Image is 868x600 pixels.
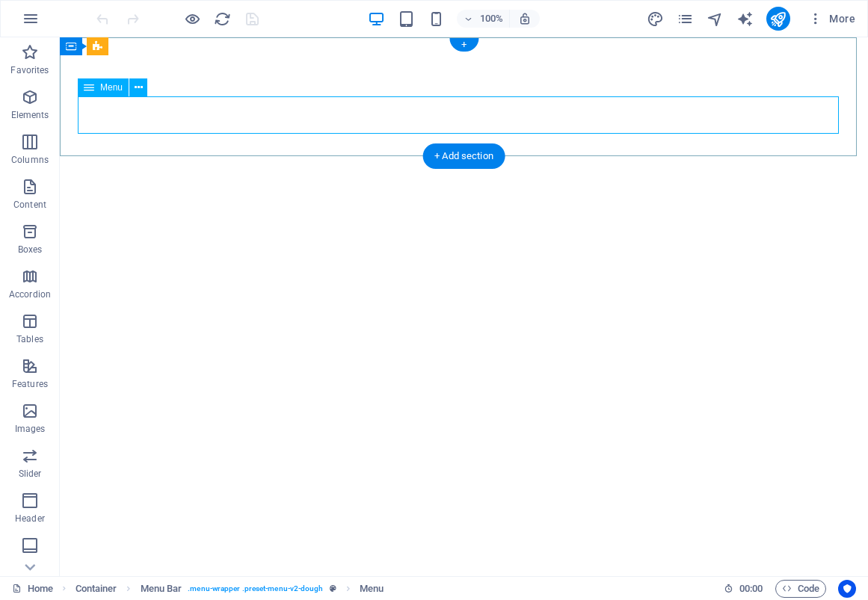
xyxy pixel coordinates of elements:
span: : [750,583,752,594]
button: design [647,10,665,28]
i: Design (Ctrl+Alt+Y) [647,10,664,28]
button: publish [766,7,790,31]
nav: breadcrumb [76,580,384,598]
p: Features [12,378,48,390]
button: Click here to leave preview mode and continue editing [183,10,201,28]
p: Header [15,513,45,525]
span: Click to select. Double-click to edit [141,580,182,598]
p: Slider [19,468,42,480]
p: Accordion [9,288,51,300]
i: Publish [769,10,787,28]
i: Reload page [214,10,231,28]
p: Boxes [18,244,43,256]
div: + Add section [422,143,505,169]
p: Tables [16,333,43,345]
span: More [808,11,855,26]
span: . menu-wrapper .preset-menu-v2-dough [188,580,323,598]
i: This element is a customizable preset [330,584,336,593]
span: Menu [100,83,123,92]
button: More [802,7,861,31]
span: Click to select. Double-click to edit [76,580,117,598]
span: 00 00 [739,580,763,598]
button: navigator [707,10,724,28]
button: text_generator [736,10,754,28]
i: Pages (Ctrl+Alt+S) [677,10,694,28]
i: On resize automatically adjust zoom level to fit chosen device. [518,12,532,25]
p: Favorites [10,64,49,76]
button: Usercentrics [838,580,856,598]
p: Footer [16,557,43,569]
a: Home [12,580,53,598]
button: Code [775,580,826,598]
p: Content [13,199,46,211]
i: AI Writer [736,10,754,28]
h6: Session time [724,580,763,598]
i: Navigator [707,10,724,28]
span: Click to select. Double-click to edit [360,580,384,598]
p: Columns [11,154,49,166]
button: reload [213,10,231,28]
p: Elements [11,109,49,121]
button: 100% [457,10,510,28]
div: + [449,38,478,52]
button: pages [677,10,695,28]
p: Images [15,423,46,435]
span: Code [782,580,819,598]
h6: 100% [479,10,503,28]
